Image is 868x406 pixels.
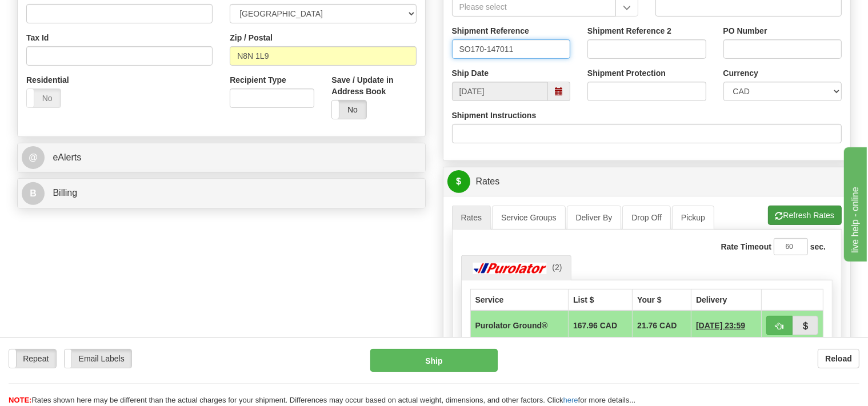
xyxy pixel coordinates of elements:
[447,170,470,193] span: $
[9,396,31,404] span: NOTE:
[672,206,714,230] a: Pickup
[470,289,569,311] th: Service
[27,89,61,107] label: No
[768,206,842,225] button: Refresh Rates
[723,67,758,79] label: Currency
[825,354,852,363] b: Reload
[587,25,671,37] label: Shipment Reference 2
[53,188,77,198] span: Billing
[22,146,421,170] a: @ eAlerts
[65,349,131,368] label: Email Labels
[842,144,867,261] iframe: chat widget
[22,182,421,205] a: B Billing
[230,32,273,43] label: Zip / Postal
[230,74,286,86] label: Recipient Type
[563,396,578,404] a: here
[587,67,666,79] label: Shipment Protection
[696,320,745,331] span: 1 Day
[9,7,106,21] div: live help - online
[633,311,691,340] td: 21.76 CAD
[567,206,622,230] a: Deliver By
[569,311,633,340] td: 167.96 CAD
[818,349,859,368] button: Reload
[492,206,565,230] a: Service Groups
[723,25,767,37] label: PO Number
[569,289,633,311] th: List $
[53,152,81,162] span: eAlerts
[552,263,562,272] span: (2)
[331,74,416,97] label: Save / Update in Address Book
[26,74,69,86] label: Residential
[691,289,762,311] th: Delivery
[26,32,49,43] label: Tax Id
[470,263,550,274] img: Purolator
[452,67,489,79] label: Ship Date
[9,349,56,368] label: Repeat
[370,349,498,372] button: Ship
[452,206,491,230] a: Rates
[22,182,45,205] span: B
[332,101,366,119] label: No
[622,206,671,230] a: Drop Off
[452,25,529,37] label: Shipment Reference
[22,146,45,169] span: @
[721,241,771,252] label: Rate Timeout
[447,170,847,194] a: $Rates
[810,241,826,252] label: sec.
[452,110,537,121] label: Shipment Instructions
[633,289,691,311] th: Your $
[470,311,569,340] td: Purolator Ground®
